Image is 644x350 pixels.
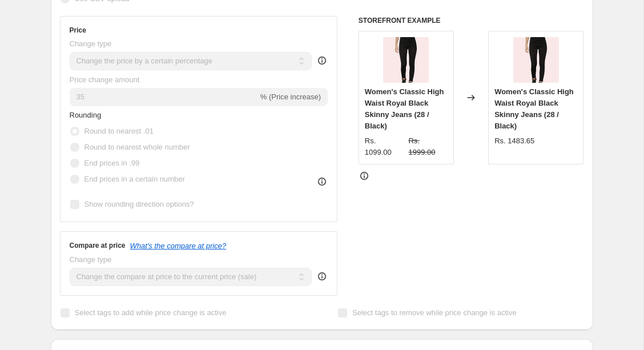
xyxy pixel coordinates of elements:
[316,55,328,66] div: help
[383,37,429,83] img: OqcCcalbEtbSbjlAa9ZXiLAvl6asYKj5rA98c5yh_80x.png
[352,308,517,317] span: Select tags to remove while price change is active
[84,175,185,183] span: End prices in a certain number
[84,143,190,151] span: Round to nearest whole number
[359,16,584,25] h6: STOREFRONT EXAMPLE
[70,255,112,264] span: Change type
[365,87,444,130] span: Women's Classic High Waist Royal Black Skinny Jeans (28 / Black)
[408,135,448,158] strike: Rs. 1999.00
[84,159,140,167] span: End prices in .99
[130,242,227,250] button: What's the compare at price?
[513,37,559,83] img: OqcCcalbEtbSbjlAa9ZXiLAvl6asYKj5rA98c5yh_80x.png
[70,111,102,119] span: Rounding
[84,127,154,135] span: Round to nearest .01
[84,200,194,208] span: Show rounding direction options?
[365,135,404,158] div: Rs. 1099.00
[75,308,227,317] span: Select tags to add while price change is active
[260,92,321,101] span: % (Price increase)
[70,39,112,48] span: Change type
[70,75,140,84] span: Price change amount
[70,88,258,106] input: -15
[494,87,574,130] span: Women's Classic High Waist Royal Black Skinny Jeans (28 / Black)
[70,241,126,250] h3: Compare at price
[70,26,86,35] h3: Price
[316,271,328,282] div: help
[494,135,534,147] div: Rs. 1483.65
